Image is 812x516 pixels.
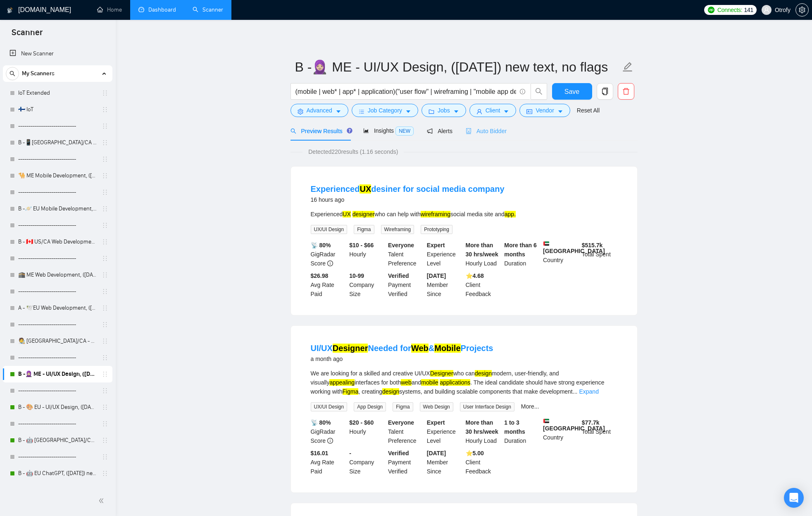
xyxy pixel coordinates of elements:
a: 🕋 ME Web Development, ([DATE]) [18,267,97,283]
span: edit [622,62,633,72]
a: ---------------------------- [18,151,97,167]
button: search [6,67,19,80]
div: GigRadar Score [309,241,348,268]
span: caret-down [453,108,459,115]
span: Vendor [536,106,554,115]
span: holder [102,404,108,411]
b: Verified [388,272,409,279]
span: Figma [354,225,374,234]
span: App Design [354,402,386,411]
a: B -🧕🏼 ME - UI/UX Design, ([DATE]) new text, no flags [18,366,97,382]
div: Payment Verified [386,449,425,476]
li: New Scanner [3,45,112,62]
span: Scanner [5,26,49,44]
input: Search Freelance Jobs... [295,86,516,97]
span: search [6,71,19,76]
a: ---------------------------- [18,449,97,465]
div: Country [541,418,580,445]
a: ---------------------------- [18,250,97,267]
div: 16 hours ago [311,195,505,205]
b: $20 - $60 [349,419,374,426]
mark: Mobile [434,344,460,353]
b: Expert [427,419,445,426]
div: Hourly [348,241,386,268]
div: Duration [502,241,541,268]
a: A - 🕊️EU Web Development, ([DATE]), portfolio [18,300,97,316]
span: info-circle [327,260,333,266]
div: We are looking for a skilled and creative UI/UX who can modern, user-friendly, and visually inter... [311,369,617,396]
span: holder [102,354,108,361]
a: B -🪐 EU Mobile Development, ([DATE]) [18,201,97,217]
a: Reset All [577,106,600,115]
span: user [764,7,769,13]
a: ---------------------------- [18,416,97,432]
a: B - 🤖 EU ChatGPT, ([DATE]) new text [18,465,97,482]
mark: Web [411,344,429,353]
b: Everyone [388,419,414,426]
mark: appealing [329,379,355,386]
span: notification [427,128,433,134]
div: Avg Rate Paid [309,271,348,299]
span: info-circle [520,89,525,94]
span: Prototyping [421,225,452,234]
a: Expand [579,388,598,395]
b: [DATE] [427,450,446,456]
b: [DATE] [427,272,446,279]
mark: design [382,388,399,395]
div: Hourly Load [464,418,503,445]
span: holder [102,371,108,377]
div: Country [541,241,580,268]
a: IoT Extended [18,85,97,101]
b: 10-99 [349,272,364,279]
a: setting [795,7,809,13]
button: search [531,83,547,100]
span: holder [102,205,108,212]
button: folderJobscaret-down [421,104,466,117]
span: Advanced [307,106,332,115]
a: ---------------------------- [18,283,97,300]
div: Client Feedback [464,449,503,476]
a: More... [521,403,539,410]
a: 🧑‍🎨 [GEOGRAPHIC_DATA]/CA - UI/UX Design, ([DATE]) [18,333,97,349]
mark: applications [440,379,470,386]
span: holder [102,272,108,278]
span: robot [466,128,471,134]
button: idcardVendorcaret-down [519,104,570,117]
span: holder [102,156,108,162]
div: Member Since [425,449,464,476]
mark: app. [505,211,516,217]
span: 141 [744,5,753,14]
span: NEW [395,127,414,136]
a: ---------------------------- [18,118,97,134]
b: 📡 80% [311,242,331,248]
span: Figma [393,402,413,411]
span: setting [298,108,303,115]
span: Jobs [438,106,450,115]
a: B - 🤖 [GEOGRAPHIC_DATA]/CA ChatGPT, ([DATE]) new text [18,432,97,449]
div: Experienced who can help with social media site and [311,210,617,219]
a: B - 🎨 EU - UI/UX Design, ([DATE]) new text [18,399,97,416]
div: a month ago [311,354,493,364]
a: B - 🇨🇦 US/CA Web Development, ([DATE]) [18,234,97,250]
a: searchScanner [193,6,223,13]
b: $ 77.7k [582,419,600,426]
div: Talent Preference [386,241,425,268]
b: 📡 80% [311,419,331,426]
span: caret-down [336,108,341,115]
span: Detected 220 results (1.16 seconds) [302,147,404,156]
div: Experience Level [425,418,464,445]
span: holder [102,255,108,262]
span: UX/UI Design [311,225,348,234]
button: barsJob Categorycaret-down [352,104,418,117]
span: My Scanners [22,65,55,82]
mark: design [475,370,492,377]
mark: UX [343,211,350,217]
span: Job Category [368,106,402,115]
span: caret-down [503,108,509,115]
span: holder [102,139,108,146]
div: Total Spent [580,241,619,268]
span: caret-down [405,108,411,115]
a: ---------------------------- [18,184,97,201]
div: GigRadar Score [309,418,348,445]
span: Connects: [717,5,742,14]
